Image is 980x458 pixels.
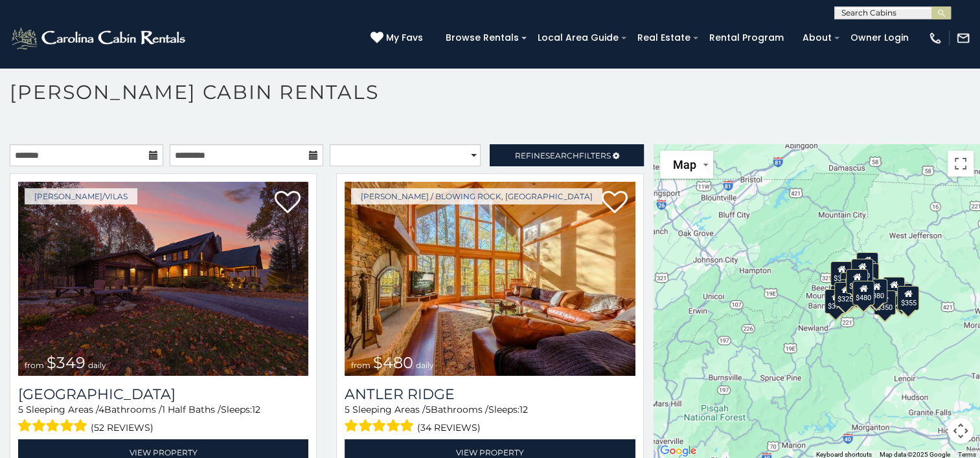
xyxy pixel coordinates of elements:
[519,404,528,415] span: 12
[91,419,154,436] span: (52 reviews)
[830,261,852,285] div: $305
[531,28,625,48] a: Local Area Guide
[545,151,579,160] span: Search
[956,31,970,45] img: mail-regular-white.png
[18,386,308,403] h3: Diamond Creek Lodge
[416,360,434,370] span: daily
[602,190,628,217] a: Add to favorites
[490,144,643,166] a: RefineSearchFilters
[417,419,481,436] span: (34 reviews)
[857,263,879,288] div: $250
[948,151,974,177] button: Toggle fullscreen view
[370,31,426,45] a: My Favs
[856,252,878,276] div: $525
[345,182,635,376] img: Antler Ridge
[796,28,838,48] a: About
[10,25,189,51] img: White-1-2.png
[673,158,696,171] span: Map
[373,353,413,372] span: $480
[844,28,915,48] a: Owner Login
[351,188,602,204] a: [PERSON_NAME] / Blowing Rock, [GEOGRAPHIC_DATA]
[851,258,873,283] div: $320
[852,281,874,305] div: $315
[834,281,856,306] div: $325
[426,404,431,415] span: 5
[865,278,887,303] div: $380
[18,404,23,415] span: 5
[874,290,896,315] div: $350
[18,386,308,403] a: [GEOGRAPHIC_DATA]
[631,28,697,48] a: Real Estate
[515,151,611,160] span: Refine Filters
[47,353,85,372] span: $349
[439,28,525,48] a: Browse Rentals
[345,404,350,415] span: 5
[386,31,423,45] span: My Favs
[88,360,106,370] span: daily
[660,151,713,179] button: Change map style
[703,28,790,48] a: Rental Program
[25,188,137,204] a: [PERSON_NAME]/Vilas
[883,277,905,301] div: $930
[162,404,221,415] span: 1 Half Baths /
[275,190,301,217] a: Add to favorites
[252,404,260,415] span: 12
[18,403,308,436] div: Sleeping Areas / Bathrooms / Sleeps:
[18,182,308,376] img: Diamond Creek Lodge
[98,404,104,415] span: 4
[852,280,874,305] div: $480
[25,360,44,370] span: from
[345,182,635,376] a: Antler Ridge from $480 daily
[345,386,635,403] a: Antler Ridge
[958,451,976,458] a: Terms (opens in new tab)
[948,418,974,444] button: Map camera controls
[351,360,370,370] span: from
[928,31,942,45] img: phone-regular-white.png
[825,289,847,313] div: $375
[18,182,308,376] a: Diamond Creek Lodge from $349 daily
[846,269,868,294] div: $210
[880,451,950,458] span: Map data ©2025 Google
[345,403,635,436] div: Sleeping Areas / Bathrooms / Sleeps:
[897,286,919,311] div: $355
